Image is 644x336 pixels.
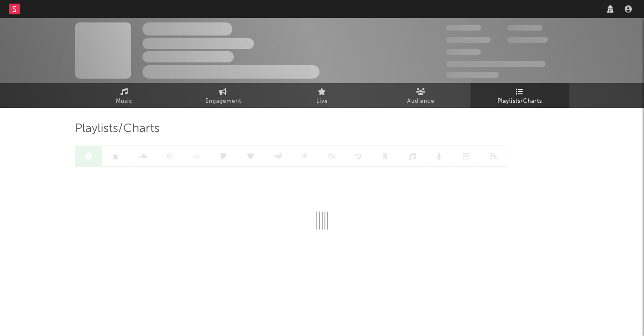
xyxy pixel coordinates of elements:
[446,25,481,31] span: 300 000
[471,83,569,108] a: Playlists/Charts
[446,72,499,78] span: Jump Score: 85.0
[446,61,546,67] span: 50 000 000 Monthly Listeners
[446,49,481,55] span: 100 000
[497,96,542,107] span: Playlists/Charts
[372,83,471,108] a: Audience
[407,96,435,107] span: Audience
[205,96,241,107] span: Engagement
[273,83,372,108] a: Live
[316,96,328,107] span: Live
[507,25,542,31] span: 100 000
[174,83,273,108] a: Engagement
[116,96,133,107] span: Music
[75,83,174,108] a: Music
[75,124,160,134] span: Playlists/Charts
[507,37,548,43] span: 1 000 000
[446,37,491,43] span: 50 000 000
